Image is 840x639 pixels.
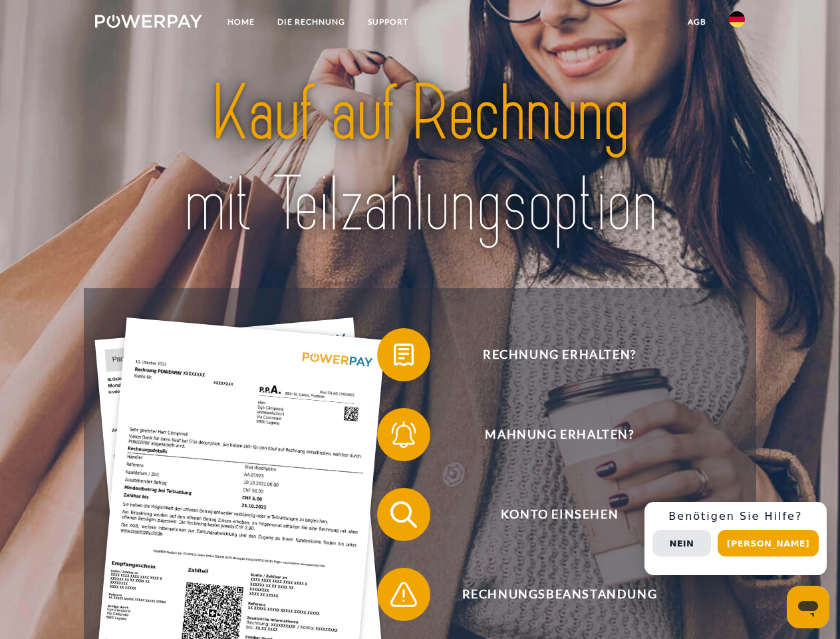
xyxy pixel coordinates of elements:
img: qb_warning.svg [387,578,420,611]
iframe: Schaltfläche zum Öffnen des Messaging-Fensters [787,586,829,628]
a: SUPPORT [356,10,420,34]
a: DIE RECHNUNG [266,10,356,34]
img: qb_bill.svg [387,338,420,371]
span: Mahnung erhalten? [396,408,722,461]
span: Konto einsehen [396,488,722,541]
img: logo-powerpay-white.svg [95,15,202,28]
span: Rechnungsbeanstandung [396,568,722,621]
a: Home [216,10,266,34]
button: [PERSON_NAME] [718,530,819,556]
img: title-powerpay_de.svg [127,64,713,255]
span: Rechnung erhalten? [396,328,722,381]
img: de [729,11,745,27]
button: Nein [652,530,711,556]
button: Konto einsehen [377,488,723,541]
a: agb [676,10,718,34]
button: Rechnungsbeanstandung [377,568,723,621]
img: qb_bell.svg [387,418,420,451]
img: qb_search.svg [387,498,420,531]
h3: Benötigen Sie Hilfe? [652,510,819,523]
div: Schnellhilfe [644,502,827,575]
button: Rechnung erhalten? [377,328,723,381]
button: Mahnung erhalten? [377,408,723,461]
